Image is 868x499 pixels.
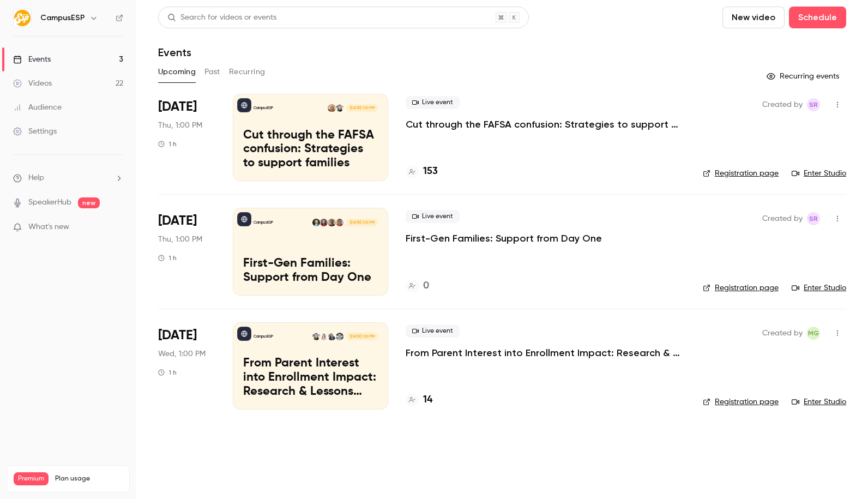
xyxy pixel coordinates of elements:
h6: CampusESP [40,13,85,23]
img: Johanna Trovato [320,333,328,340]
a: Cut through the FAFSA confusion: Strategies to support familiesCampusESPMelissa GreinerMelanie Mu... [233,94,388,181]
div: Search for videos or events [167,12,276,23]
a: Enter Studio [792,282,846,293]
p: First-Gen Families: Support from Day One [243,257,378,285]
h4: 14 [423,393,432,407]
span: Created by [762,327,803,340]
div: 1 h [158,368,177,377]
a: From Parent Interest into Enrollment Impact: Research & Lessons from the [GEOGRAPHIC_DATA][US_STATE] [406,346,685,359]
div: Events [13,54,51,65]
h1: Events [158,46,191,59]
img: CampusESP [14,9,31,27]
div: Audience [13,102,62,113]
span: Live event [406,96,460,109]
a: 0 [406,279,429,293]
span: [DATE] [158,327,197,344]
span: Help [28,172,44,184]
button: Upcoming [158,63,196,81]
span: SR [809,98,818,111]
img: Dr. Carrie Vath [336,219,343,226]
a: Registration page [703,396,779,407]
div: 1 h [158,254,177,262]
li: help-dropdown-opener [13,172,123,184]
a: From Parent Interest into Enrollment Impact: Research & Lessons from the University of KansasCamp... [233,322,388,410]
span: [DATE] 1:00 PM [346,333,377,340]
button: Past [204,63,220,81]
img: Dave Hunt [336,333,343,340]
span: Stephanie Robinson [807,98,820,111]
img: Melissa Greiner [312,333,320,340]
h4: 153 [423,164,438,179]
img: April Bush [328,333,335,340]
span: Plan usage [55,474,123,483]
span: Thu, 1:00 PM [158,120,202,131]
div: Videos [13,78,52,89]
a: 14 [406,393,432,407]
span: [DATE] 1:00 PM [346,104,377,112]
img: Melissa Greiner [336,104,343,112]
button: Recurring [229,63,266,81]
a: Cut through the FAFSA confusion: Strategies to support families [406,118,685,131]
p: CampusESP [254,334,273,339]
span: What's new [28,221,69,233]
p: CampusESP [254,105,273,111]
a: Registration page [703,168,779,179]
span: SR [809,212,818,225]
div: Settings [13,126,57,137]
a: Enter Studio [792,396,846,407]
span: Thu, 1:00 PM [158,234,202,245]
span: [DATE] 1:00 PM [346,219,377,226]
span: Stephanie Robinson [807,212,820,225]
img: Albert Perera [312,219,320,226]
div: 1 h [158,140,177,148]
a: Registration page [703,282,779,293]
h4: 0 [423,279,429,293]
img: Kelsey Nyman [320,219,328,226]
p: From Parent Interest into Enrollment Impact: Research & Lessons from the [GEOGRAPHIC_DATA][US_STATE] [243,357,378,399]
p: Cut through the FAFSA confusion: Strategies to support families [243,129,378,171]
button: New video [722,7,785,28]
div: Oct 16 Thu, 1:00 PM (America/New York) [158,94,215,181]
a: First-Gen Families: Support from Day OneCampusESPDr. Carrie VathKyle CashinKelsey NymanAlbert Per... [233,208,388,295]
a: 153 [406,164,438,179]
div: Nov 6 Thu, 1:00 PM (America/New York) [158,208,215,295]
img: Melanie Muenzer [328,104,335,112]
p: CampusESP [254,220,273,225]
a: First-Gen Families: Support from Day One [406,232,602,245]
button: Recurring events [762,68,846,85]
span: Live event [406,324,460,338]
span: Melissa Greiner [807,327,820,340]
img: Kyle Cashin [328,219,335,226]
span: [DATE] [158,212,197,230]
span: MG [808,327,819,340]
a: Enter Studio [792,168,846,179]
span: Premium [14,472,49,485]
a: SpeakerHub [28,197,71,208]
span: Live event [406,210,460,223]
div: Dec 3 Wed, 1:00 PM (America/New York) [158,322,215,410]
span: Wed, 1:00 PM [158,348,206,359]
span: Created by [762,212,803,225]
iframe: Noticeable Trigger [110,223,123,232]
span: new [78,197,100,208]
span: Created by [762,98,803,111]
button: Schedule [789,7,846,28]
span: [DATE] [158,98,197,116]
